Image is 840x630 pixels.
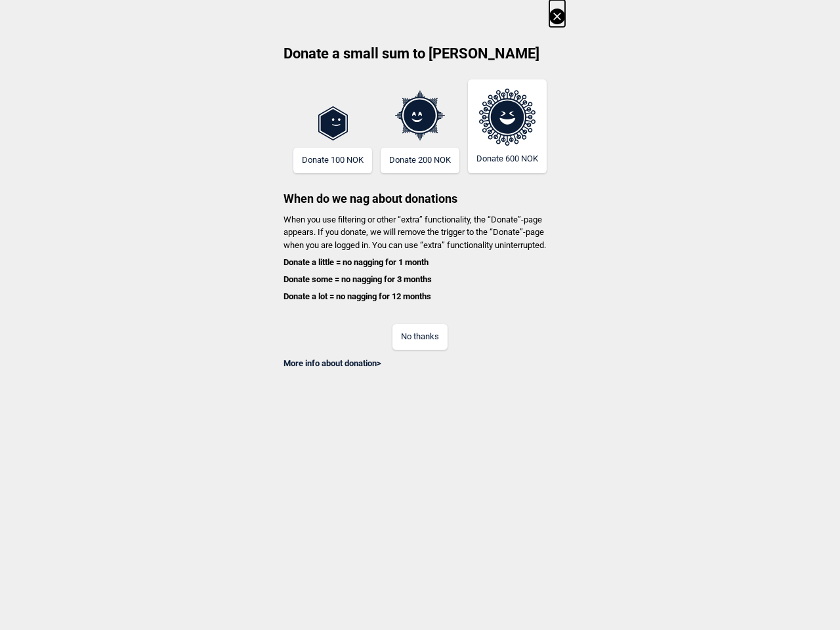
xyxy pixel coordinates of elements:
h3: When do we nag about donations [275,173,565,207]
button: Donate 200 NOK [381,148,459,173]
p: When you use filtering or other “extra” functionality, the “Donate”-page appears. If you donate, ... [275,213,565,303]
b: Donate a lot = no nagging for 12 months [283,291,431,301]
button: No thanks [392,324,448,350]
h2: Donate a small sum to [PERSON_NAME] [275,44,565,73]
b: Donate some = no nagging for 3 months [283,274,432,284]
button: Donate 100 NOK [293,148,372,173]
a: More info about donation> [283,358,381,368]
b: Donate a little = no nagging for 1 month [283,257,429,267]
button: Donate 600 NOK [468,79,547,173]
